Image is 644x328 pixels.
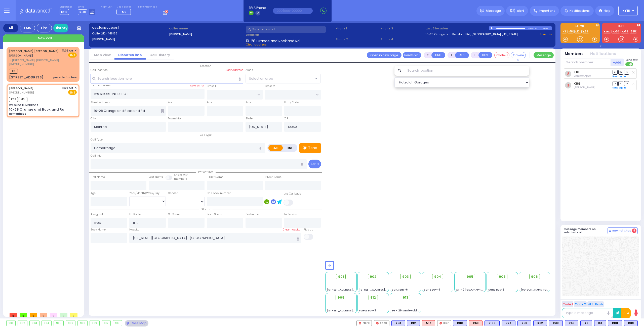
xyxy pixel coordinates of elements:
span: 908 [531,274,538,279]
div: 10-28 Orange and Rockland Rd [9,107,64,112]
a: KJFD [603,30,611,33]
span: - [392,305,393,309]
label: Location [246,33,334,37]
a: K101 [574,30,582,33]
div: K8 [580,320,592,326]
span: - [424,280,425,284]
div: [STREET_ADDRESS] [9,75,44,80]
span: SO [618,81,623,86]
span: 11:06 AM [62,86,73,90]
span: [PERSON_NAME] [9,54,33,58]
span: 2 [40,313,47,317]
span: 4 [632,228,636,233]
span: DR [613,81,618,86]
button: Code 2 [574,301,587,307]
span: Alert [517,9,524,13]
div: K89 [624,320,638,326]
span: Important [539,9,555,13]
div: 901 [7,320,15,326]
span: Message [486,8,501,13]
span: ✕ [74,86,77,90]
label: Clear hospital [283,228,301,232]
div: K100 [485,320,500,326]
span: 901 [338,274,344,279]
div: BLS [517,320,531,326]
a: Call History [146,53,174,57]
button: Send [308,160,321,168]
div: See map [125,320,148,326]
div: 913 [113,320,122,326]
div: BLS [453,320,467,326]
a: [PERSON_NAME] [9,86,33,90]
button: BUS [478,52,492,58]
label: KJFD [602,25,641,28]
label: On Scene [168,212,180,216]
div: FD20 [374,320,389,326]
label: State [246,117,253,121]
label: Caller: [92,31,167,36]
span: BG - 29 Merriewold S. [392,309,420,312]
div: possible fracture [53,75,77,79]
span: - [392,284,393,288]
img: red-radio-icon.svg [439,322,442,324]
label: ZIP [284,117,288,121]
span: Phone 1 [336,26,379,31]
span: Other building occupants [161,109,164,113]
a: 595 [630,30,637,33]
label: Medic on call [116,6,132,9]
a: K89 [574,82,580,85]
span: K89 [9,97,18,102]
label: Save as POI [190,84,205,87]
label: Cad: [92,26,167,30]
button: Notifications [590,51,616,57]
div: All [3,24,18,32]
label: Use Callback [284,192,301,196]
span: SO [618,70,623,74]
div: BLS [533,320,547,326]
div: 905 [54,320,63,326]
div: K80 [453,320,467,326]
div: 909 [90,320,99,326]
span: - [327,301,329,305]
label: In Service [284,212,297,216]
label: En Route [129,212,141,216]
small: Share with [174,173,188,177]
div: BLS [407,320,420,326]
label: From Scene [207,212,222,216]
label: Street Address [91,101,110,105]
span: [STREET_ADDRESS][PERSON_NAME] [359,288,407,292]
span: K101 [19,97,27,102]
button: Internal Chat 4 [608,227,638,234]
a: K18 [568,30,574,33]
span: K3 [9,69,18,74]
div: 0:00 [528,25,532,31]
span: Shlomo Appel [574,74,591,78]
label: Cross 1 [207,84,216,88]
span: - [359,280,361,284]
label: Gender [168,191,178,195]
a: K101 [574,70,581,74]
div: BLS [580,320,592,326]
label: Fire units on call [138,6,157,9]
a: Use this [540,32,552,36]
label: First Name [91,175,105,179]
span: [0819202505] [99,26,119,30]
span: 909 [338,295,344,300]
div: 906 [66,320,75,326]
div: K12 [407,320,420,326]
label: Call back number [207,191,231,195]
span: EMS [68,53,77,58]
span: Phone 3 [381,26,424,31]
span: 0 [20,313,27,317]
span: 0 [50,313,57,317]
span: 2124448136 [101,31,117,35]
span: 912 [370,295,376,300]
span: - [488,284,490,288]
a: K89 [582,30,589,33]
input: Search location [404,66,530,76]
span: [PERSON_NAME] Farm [521,288,550,292]
span: + New call [35,36,52,41]
span: Notifications [570,9,590,13]
div: M12 [422,320,435,326]
button: UNIT [431,52,445,58]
